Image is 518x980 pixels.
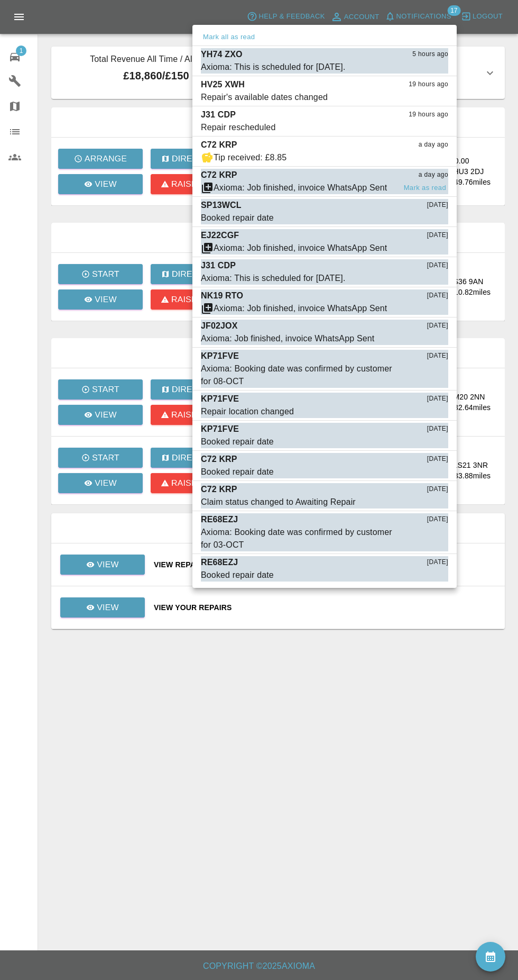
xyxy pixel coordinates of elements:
[201,466,274,478] div: Booked repair date
[201,91,328,104] div: Repair's available dates changed
[427,321,448,331] span: [DATE]
[201,48,243,61] p: YH74 ZXO
[419,170,448,180] span: a day ago
[201,350,239,362] p: KP71FVE
[427,394,448,404] span: [DATE]
[201,483,237,496] p: C72 KRP
[409,110,448,120] span: 19 hours ago
[201,332,374,345] div: Axioma: Job finished, invoice WhatsApp Sent
[427,351,448,361] span: [DATE]
[427,424,448,434] span: [DATE]
[427,260,448,271] span: [DATE]
[201,513,238,526] p: RE68EZJ
[427,514,448,525] span: [DATE]
[201,108,236,121] p: J31 CDP
[201,569,274,582] div: Booked repair date
[427,291,448,301] span: [DATE]
[201,496,356,509] div: Claim status changed to Awaiting Repair
[214,151,286,164] div: Tip received: £8.85
[201,139,237,151] p: C72 KRP
[201,121,275,134] div: Repair rescheduled
[427,557,448,568] span: [DATE]
[201,229,239,242] p: EJ22CGF
[214,182,387,194] div: Axioma: Job finished, invoice WhatsApp Sent
[201,169,237,182] p: C72 KRP
[201,61,346,74] div: Axioma: This is scheduled for [DATE].
[201,289,243,302] p: NK19 RTO
[409,79,448,90] span: 19 hours ago
[201,435,274,448] div: Booked repair date
[201,78,245,91] p: HV25 XWH
[214,302,387,315] div: Axioma: Job finished, invoice WhatsApp Sent
[201,212,274,224] div: Booked repair date
[402,182,448,194] button: Mark as read
[412,49,448,60] span: 5 hours ago
[201,526,395,551] div: Axioma: Booking date was confirmed by customer for 03-OCT
[427,484,448,495] span: [DATE]
[201,199,242,212] p: SP13WCL
[419,140,448,150] span: a day ago
[427,200,448,211] span: [DATE]
[427,454,448,465] span: [DATE]
[201,556,238,569] p: RE68EZJ
[201,405,294,418] div: Repair location changed
[201,362,395,388] div: Axioma: Booking date was confirmed by customer for 08-OCT
[201,272,346,285] div: Axioma: This is scheduled for [DATE].
[201,31,257,43] button: Mark all as read
[201,423,239,435] p: KP71FVE
[214,242,387,255] div: Axioma: Job finished, invoice WhatsApp Sent
[427,230,448,241] span: [DATE]
[201,393,239,405] p: KP71FVE
[201,453,237,466] p: C72 KRP
[201,259,236,272] p: J31 CDP
[201,320,238,332] p: JF02JOX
